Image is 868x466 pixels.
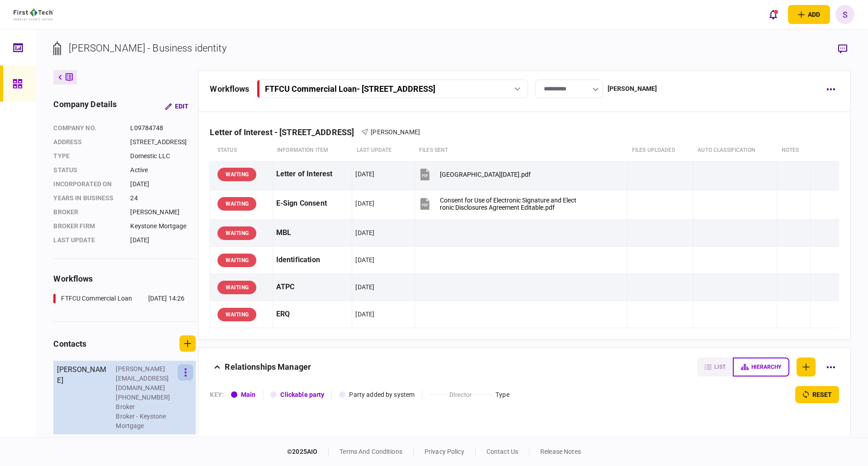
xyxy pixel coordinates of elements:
div: WAITING [217,281,256,294]
span: [PERSON_NAME] [371,128,420,136]
a: release notes [540,448,581,455]
th: notes [777,140,811,161]
div: ERQ [276,304,349,325]
div: Letter of Interest - [STREET_ADDRESS] [210,127,361,137]
div: workflows [210,83,249,95]
button: Consent for Use of Electronic Signature and Electronic Disclosures Agreement Editable.pdf [418,193,576,214]
div: Keystone Mortgage [130,221,196,231]
div: Identification [276,250,349,270]
div: WAITING [217,254,256,267]
th: Files uploaded [627,140,693,161]
div: [DATE] [130,179,196,189]
div: Relationships Manager [225,358,311,377]
div: last update [53,235,121,245]
div: incorporated on [53,179,121,189]
button: list [697,358,733,377]
div: WAITING [217,197,256,211]
div: Broker [53,207,121,217]
div: [STREET_ADDRESS] [130,137,196,147]
div: WAITING [217,308,256,321]
div: L09784748 [130,123,196,133]
div: FTFCU Commercial Loan [61,294,132,303]
div: [DATE] [355,169,374,179]
div: [PERSON_NAME][EMAIL_ADDRESS][DOMAIN_NAME] [116,364,175,393]
div: Clickable party [280,390,324,400]
div: E-Sign Consent [276,193,349,214]
div: [DATE] 14:26 [148,294,185,303]
div: Active [130,165,196,175]
div: [PERSON_NAME] [608,84,657,94]
button: hierarchy [733,358,789,377]
div: company no. [53,123,121,133]
div: company details [53,98,117,114]
div: [PERSON_NAME] [57,364,107,431]
div: [DATE] [130,235,196,245]
div: years in business [53,193,121,203]
div: WAITING [217,168,256,181]
div: Letter of Interest [276,164,349,184]
div: status [53,165,121,175]
div: Consent for Use of Electronic Signature and Electronic Disclosures Agreement Editable.pdf [440,197,576,211]
div: contacts [53,338,86,350]
div: workflows [53,273,196,285]
div: Type [495,390,509,400]
div: broker firm [53,221,121,231]
div: Type [53,151,121,161]
button: Edit [158,98,196,114]
div: 24 [130,193,196,203]
div: FTFCU Commercial Loan - [STREET_ADDRESS] [265,84,435,94]
div: [PERSON_NAME] [130,207,196,217]
div: [DATE] [355,282,374,292]
div: Domestic LLC [130,151,196,161]
a: privacy policy [425,448,464,455]
a: contact us [486,448,518,455]
th: last update [352,140,415,161]
div: Broker [116,402,175,412]
div: Broker - Keystone Mortgage [116,412,175,431]
button: reset [795,386,839,403]
div: [PERSON_NAME] - Business identity [69,41,226,56]
div: WAITING [217,226,256,240]
div: ATPC [276,277,349,297]
span: hierarchy [751,364,781,370]
div: [DATE] [355,199,374,208]
th: Information item [273,140,352,161]
div: © 2025 AIO [287,447,329,457]
button: S [835,5,854,24]
th: auto classification [693,140,777,161]
div: [DATE] [355,255,374,264]
div: [PHONE_NUMBER] [116,393,175,402]
a: FTFCU Commercial Loan[DATE] 14:26 [53,294,184,303]
div: [DATE] [355,310,374,319]
button: FTFCU Commercial Loan- [STREET_ADDRESS] [257,80,528,98]
img: client company logo [14,9,54,20]
div: [DATE] [355,228,374,237]
div: MBL [276,223,349,243]
button: open notifications list [764,5,783,24]
span: list [714,364,726,370]
div: address [53,137,121,147]
th: status [210,140,273,161]
div: Party added by system [349,390,415,400]
a: terms and conditions [340,448,402,455]
div: KEY : [210,390,224,400]
button: South Plaza Shopping Center_LOI_09.24.25.pdf [418,164,531,184]
th: files sent [415,140,627,161]
button: open adding identity options [788,5,830,24]
div: Main [241,390,256,400]
div: South Plaza Shopping Center_LOI_09.24.25.pdf [440,171,531,178]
